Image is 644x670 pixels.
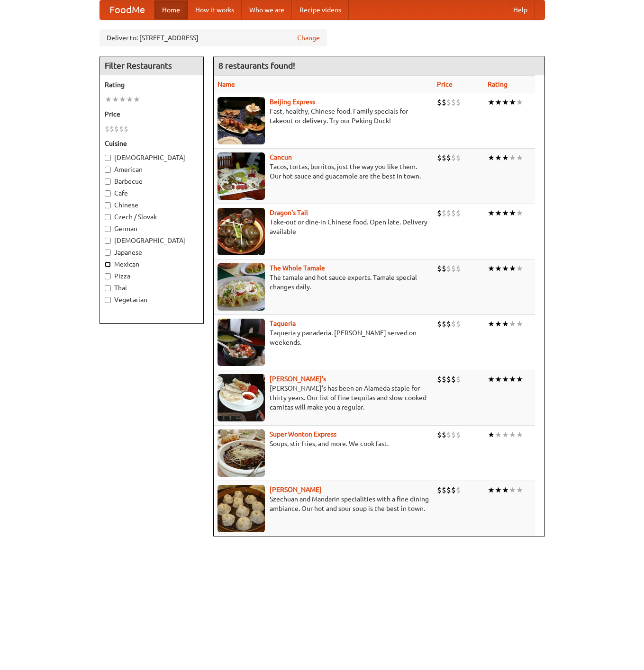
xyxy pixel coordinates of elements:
[446,374,451,384] li: $
[516,208,523,218] li: ★
[154,0,188,19] a: Home
[114,124,119,134] li: $
[509,263,516,274] li: ★
[218,208,265,255] img: dragon.jpg
[218,61,295,70] ng-pluralize: 8 restaurants found!
[446,152,451,163] li: $
[105,214,111,220] input: Czech / Slovak
[442,208,446,218] li: $
[502,208,509,218] li: ★
[495,485,502,495] li: ★
[488,485,495,495] li: ★
[442,152,446,163] li: $
[442,374,446,384] li: $
[105,283,199,293] label: Thai
[218,384,429,412] p: [PERSON_NAME]'s has been an Alameda staple for thirty years. Our list of fine tequilas and slow-c...
[109,124,114,134] li: $
[105,200,199,210] label: Chinese
[218,162,429,181] p: Tacos, tortas, burritos, just the way you like them. Our hot sauce and guacamole are the best in ...
[100,56,203,75] h4: Filter Restaurants
[218,494,429,513] p: Szechuan and Mandarin specialities with a fine dining ambiance. Our hot and sour soup is the best...
[270,98,315,106] b: Beijing Express
[446,485,451,495] li: $
[105,167,111,173] input: American
[124,124,128,134] li: $
[451,263,456,274] li: $
[105,94,112,105] li: ★
[516,319,523,329] li: ★
[516,263,523,274] li: ★
[105,236,199,245] label: [DEMOGRAPHIC_DATA]
[437,374,442,384] li: $
[451,319,456,329] li: $
[218,319,265,366] img: taqueria.jpg
[451,152,456,163] li: $
[105,139,199,148] h5: Cuisine
[218,485,265,532] img: shandong.jpg
[437,263,442,274] li: $
[270,375,326,383] a: [PERSON_NAME]'s
[437,97,442,107] li: $
[502,97,509,107] li: ★
[105,224,199,233] label: German
[292,0,349,19] a: Recipe videos
[105,238,111,244] input: [DEMOGRAPHIC_DATA]
[105,271,199,281] label: Pizza
[270,264,325,272] b: The Whole Tamale
[105,248,199,257] label: Japanese
[119,124,124,134] li: $
[218,439,429,448] p: Soups, stir-fries, and more. We cook fast.
[488,97,495,107] li: ★
[105,226,111,232] input: German
[502,263,509,274] li: ★
[242,0,292,19] a: Who we are
[105,109,199,119] h5: Price
[442,485,446,495] li: $
[437,208,442,218] li: $
[105,250,111,256] input: Japanese
[488,429,495,440] li: ★
[516,485,523,495] li: ★
[105,261,111,268] input: Mexican
[105,80,199,89] h5: Rating
[218,152,265,200] img: cancun.jpg
[488,208,495,218] li: ★
[516,429,523,440] li: ★
[446,319,451,329] li: $
[218,107,429,125] p: Fast, healthy, Chinese food. Family specials for takeout or delivery. Try our Peking Duck!
[495,208,502,218] li: ★
[270,320,296,327] a: Taqueria
[188,0,242,19] a: How it works
[218,80,235,88] a: Name
[270,153,292,161] b: Cancun
[218,217,429,236] p: Take-out or dine-in Chinese food. Open late. Delivery available
[105,273,111,279] input: Pizza
[502,374,509,384] li: ★
[105,212,199,222] label: Czech / Slovak
[297,33,320,43] a: Change
[437,319,442,329] li: $
[456,485,461,495] li: $
[446,97,451,107] li: $
[105,179,111,185] input: Barbecue
[105,285,111,291] input: Thai
[456,152,461,163] li: $
[105,202,111,208] input: Chinese
[506,0,535,19] a: Help
[446,263,451,274] li: $
[502,485,509,495] li: ★
[451,374,456,384] li: $
[509,208,516,218] li: ★
[218,429,265,477] img: superwonton.jpg
[488,319,495,329] li: ★
[270,430,336,438] a: Super Wonton Express
[509,152,516,163] li: ★
[133,94,140,105] li: ★
[105,165,199,174] label: American
[100,29,327,46] div: Deliver to: [STREET_ADDRESS]
[270,209,308,216] a: Dragon's Tail
[126,94,133,105] li: ★
[218,374,265,421] img: pedros.jpg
